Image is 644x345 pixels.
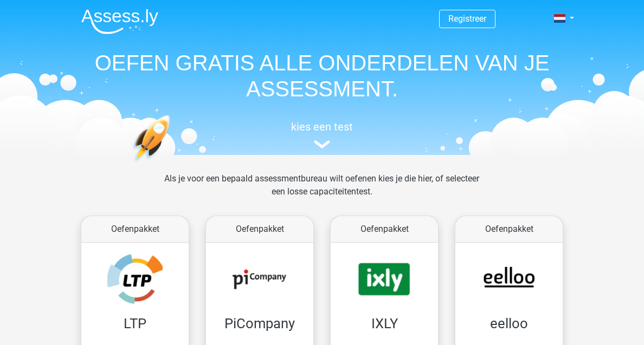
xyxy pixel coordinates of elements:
[156,172,488,211] div: Als je voor een bepaald assessmentbureau wilt oefenen kies je die hier, of selecteer een losse ca...
[448,14,486,24] a: Registreer
[73,50,571,102] h1: OEFEN GRATIS ALLE ONDERDELEN VAN JE ASSESSMENT.
[132,115,212,213] img: oefenen
[73,120,571,149] a: kies een test
[73,120,571,133] h5: kies een test
[81,9,158,34] img: Assessly
[314,140,330,148] img: assessment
